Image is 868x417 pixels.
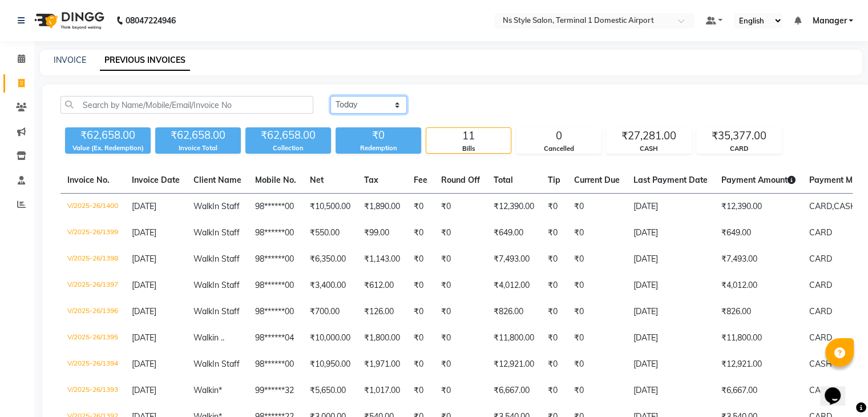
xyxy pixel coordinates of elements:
td: [DATE] [627,325,714,351]
td: ₹0 [541,299,567,325]
span: Tip [548,175,560,185]
td: ₹11,800.00 [487,325,541,351]
span: Invoice No. [67,175,110,185]
div: ₹35,377.00 [697,128,781,144]
td: ₹1,143.00 [357,246,407,272]
td: ₹612.00 [357,272,407,299]
td: ₹0 [407,325,434,351]
div: Bills [426,144,511,154]
td: ₹4,012.00 [487,272,541,299]
div: CASH [607,144,691,154]
div: 11 [426,128,511,144]
span: Round Off [441,175,480,185]
div: Value (Ex. Redemption) [65,143,151,153]
span: Client Name [193,175,241,185]
span: Walk [193,332,212,343]
span: CARD [809,332,832,343]
div: Cancelled [516,144,601,154]
div: Invoice Total [155,143,241,153]
span: [DATE] [132,280,156,290]
td: ₹0 [434,194,487,220]
span: [DATE] [132,359,156,369]
td: ₹0 [567,299,627,325]
span: Walk [193,280,212,290]
span: In Staff [212,306,240,316]
td: ₹0 [407,351,434,378]
span: Invoice Date [132,175,180,185]
td: ₹0 [541,378,567,404]
td: ₹0 [434,351,487,378]
div: ₹62,658.00 [65,127,151,143]
td: V/2025-26/1393 [60,378,125,404]
div: ₹0 [336,127,421,143]
td: ₹12,390.00 [714,194,802,220]
div: Redemption [336,143,421,153]
td: [DATE] [627,272,714,299]
td: ₹7,493.00 [487,246,541,272]
span: In Staff [212,201,240,211]
span: Net [310,175,324,185]
span: [DATE] [132,254,156,264]
td: ₹0 [541,194,567,220]
span: Total [494,175,513,185]
td: V/2025-26/1396 [60,299,125,325]
td: ₹1,971.00 [357,351,407,378]
td: ₹1,017.00 [357,378,407,404]
div: CARD [697,144,781,154]
span: In Staff [212,227,240,238]
span: CARD [809,227,832,238]
td: ₹11,800.00 [714,325,802,351]
span: Walk [193,359,212,369]
td: ₹0 [567,220,627,246]
td: ₹0 [407,378,434,404]
td: ₹0 [407,194,434,220]
span: Last Payment Date [633,175,708,185]
img: logo [29,5,107,37]
td: ₹649.00 [714,220,802,246]
td: ₹0 [567,246,627,272]
td: ₹12,921.00 [714,351,802,378]
td: V/2025-26/1394 [60,351,125,378]
span: Walk [193,306,212,316]
td: ₹6,350.00 [303,246,357,272]
td: ₹0 [567,378,627,404]
td: ₹4,012.00 [714,272,802,299]
span: CARD, [809,201,834,211]
span: Payment Amount [721,175,796,185]
a: PREVIOUS INVOICES [100,50,190,71]
span: Walkin [193,385,219,395]
td: ₹0 [567,351,627,378]
td: [DATE] [627,299,714,325]
td: ₹0 [434,220,487,246]
span: In Staff [212,359,240,369]
div: ₹27,281.00 [607,128,691,144]
td: ₹0 [541,246,567,272]
iframe: chat widget [820,371,857,406]
td: ₹0 [407,272,434,299]
div: ₹62,658.00 [245,127,331,143]
td: ₹99.00 [357,220,407,246]
b: 08047224946 [126,5,176,37]
span: [DATE] [132,201,156,211]
td: ₹0 [434,272,487,299]
span: In Staff [212,254,240,264]
td: ₹7,493.00 [714,246,802,272]
span: CARD [809,254,832,264]
span: CASH [834,201,857,211]
span: [DATE] [132,306,156,316]
td: [DATE] [627,351,714,378]
span: CARD [809,385,832,395]
td: ₹5,650.00 [303,378,357,404]
td: ₹126.00 [357,299,407,325]
span: Tax [364,175,378,185]
td: V/2025-26/1400 [60,194,125,220]
td: ₹0 [407,246,434,272]
div: 0 [516,128,601,144]
td: ₹550.00 [303,220,357,246]
td: V/2025-26/1397 [60,272,125,299]
span: CASH [809,359,832,369]
td: V/2025-26/1399 [60,220,125,246]
td: ₹10,950.00 [303,351,357,378]
td: ₹6,667.00 [714,378,802,404]
span: Manager [812,15,846,27]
